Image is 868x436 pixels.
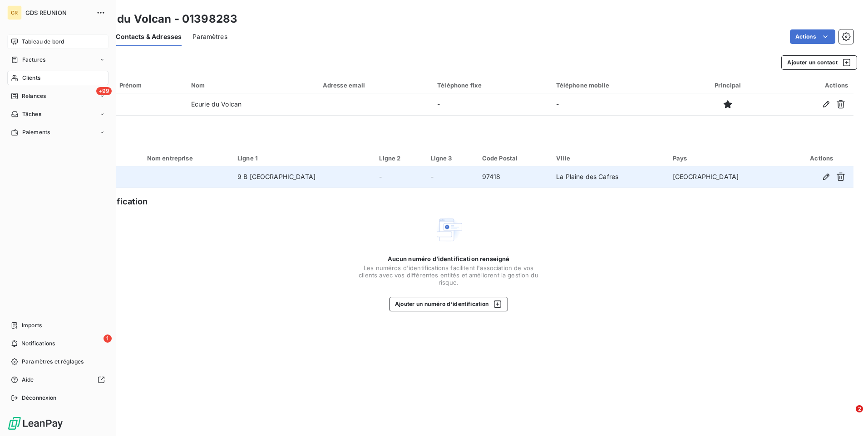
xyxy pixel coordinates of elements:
div: Adresse email [323,82,427,89]
span: Factures [22,56,45,64]
a: Aide [7,373,108,387]
div: Actions [795,155,848,162]
div: Ligne 1 [237,155,368,162]
div: Téléphone mobile [556,82,683,89]
div: Actions [774,82,848,89]
td: - [425,166,477,188]
h3: Ecurie du Volcan - 01398283 [80,11,237,27]
span: Tableau de bord [22,38,64,46]
div: Nom [191,82,312,89]
td: 9 B [GEOGRAPHIC_DATA] [232,166,374,188]
span: Clients [22,74,40,82]
td: La Plaine des Cafres [551,166,667,188]
span: Notifications [21,339,55,348]
span: Contacts & Adresses [116,32,182,41]
div: Principal [693,82,762,89]
span: Aucun numéro d’identification renseigné [388,255,510,262]
iframe: Intercom live chat [837,405,859,427]
button: Ajouter un numéro d’identification [389,297,508,311]
div: Téléphone fixe [437,82,545,89]
span: 2 [856,405,863,412]
img: Empty state [434,215,463,244]
div: Ville [556,155,661,162]
span: +99 [96,87,112,95]
div: Code Postal [482,155,546,162]
span: Tâches [22,110,41,118]
button: Ajouter un contact [781,55,857,70]
td: [GEOGRAPHIC_DATA] [667,166,790,188]
span: Relances [22,92,46,100]
div: Prénom [119,82,180,89]
span: Paramètres [192,32,227,41]
span: Paiements [22,128,50,136]
span: GDS REUNION [25,9,91,16]
div: Nom entreprise [147,155,227,162]
span: Déconnexion [22,394,57,402]
span: Aide [22,376,34,384]
div: GR [7,5,22,20]
button: Actions [790,29,835,44]
span: 1 [104,334,112,343]
div: Pays [673,155,784,162]
span: Imports [22,321,42,329]
div: Ligne 2 [379,155,419,162]
td: - [432,93,550,115]
td: - [374,166,425,188]
span: Paramètres et réglages [22,358,84,366]
td: 97418 [477,166,551,188]
td: - [551,93,688,115]
img: Logo LeanPay [7,416,64,431]
span: Les numéros d'identifications facilitent l'association de vos clients avec vos différentes entité... [358,264,539,286]
div: Ligne 3 [431,155,471,162]
td: Ecurie du Volcan [186,93,317,115]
